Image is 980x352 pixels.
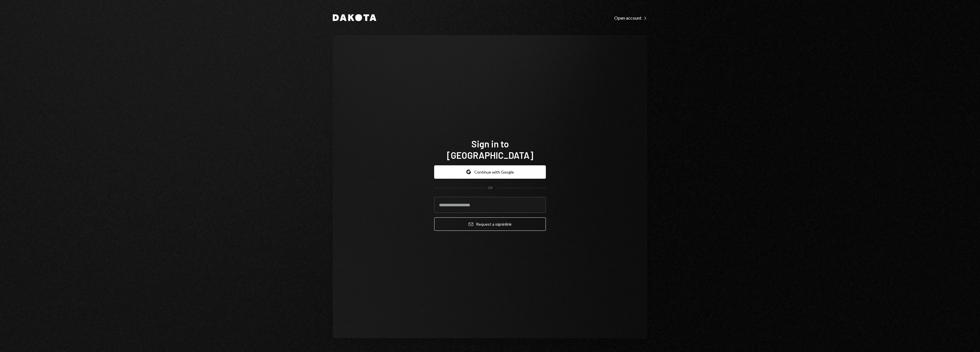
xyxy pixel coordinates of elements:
[434,138,546,161] h1: Sign in to [GEOGRAPHIC_DATA]
[488,186,493,190] div: OR
[434,217,546,231] button: Request a signinlink
[614,15,647,21] div: Open account
[614,15,647,21] a: Open account
[434,165,546,179] button: Continue with Google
